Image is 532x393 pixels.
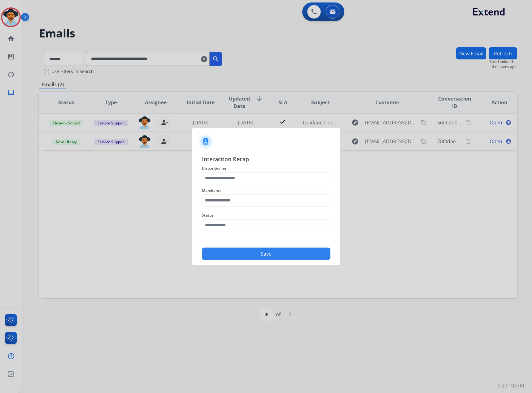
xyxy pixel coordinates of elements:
[198,134,213,149] img: contactIcon
[202,248,330,260] button: Save
[202,212,330,219] span: Status
[202,155,330,165] span: Interaction Recap
[202,239,330,239] img: contact-recap-line.svg
[202,165,330,172] span: Disposition as
[202,187,330,194] span: Merchants
[498,382,526,389] p: 0.20.1027RC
